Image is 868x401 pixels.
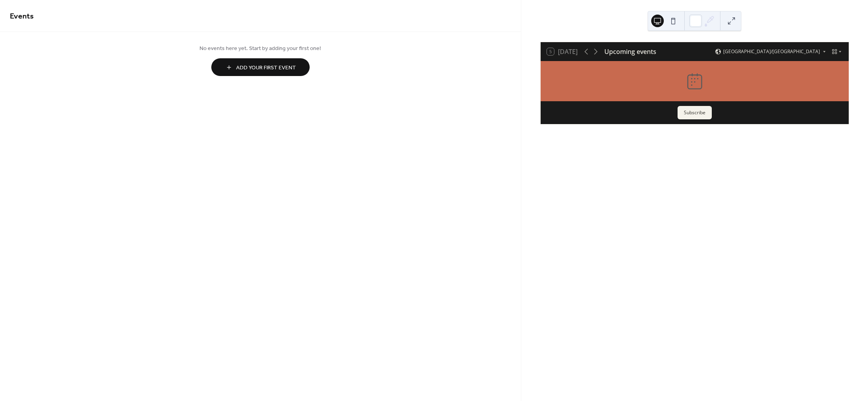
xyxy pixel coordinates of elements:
[723,49,820,54] span: [GEOGRAPHIC_DATA]/[GEOGRAPHIC_DATA]
[236,64,296,72] span: Add Your First Event
[678,106,712,119] button: Subscribe
[10,58,511,76] a: Add Your First Event
[10,45,511,53] span: No events here yet. Start by adding your first one!
[211,58,310,76] button: Add Your First Event
[604,47,656,56] div: Upcoming events
[10,9,34,24] span: Events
